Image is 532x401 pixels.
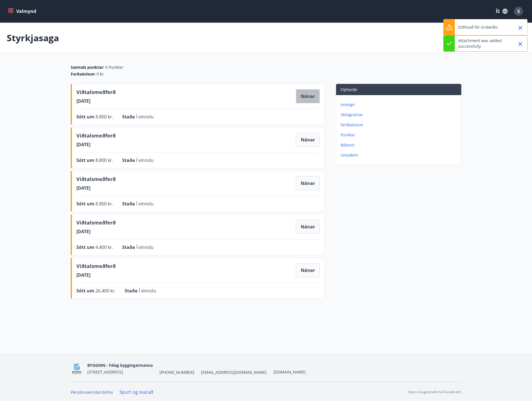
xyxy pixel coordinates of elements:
[7,6,38,16] button: menu
[122,114,136,120] span: Staða
[296,220,320,234] button: Nánar
[76,157,95,163] span: Sótt um
[136,157,154,163] span: Í vinnslu
[87,369,123,375] span: [STREET_ADDRESS]
[201,370,267,375] span: [EMAIL_ADDRESS][DOMAIN_NAME]
[76,141,116,148] span: [DATE]
[76,219,116,228] span: Viðtalsmeðferð
[76,88,116,98] span: Viðtalsmeðferð
[273,369,306,375] a: [DOMAIN_NAME]
[341,122,459,128] p: Ferðaávísun
[341,112,459,118] p: Skilagreinar
[515,39,525,49] button: Close
[517,8,520,14] span: S
[159,370,194,375] span: [PHONE_NUMBER]
[515,23,525,33] button: Close
[71,363,83,375] img: BKlGVmlTW1Qrz68WFGMFQUcXHWdQd7yePWMkvn3i.png
[71,65,104,70] span: Samtals punktar :
[71,71,95,77] span: Ferðaávísun :
[95,114,113,120] span: 8.800 kr.
[71,389,113,395] a: Persónuverndarstefna
[76,175,116,185] span: Viðtalsmeðferð
[95,201,113,207] span: 8.800 kr.
[136,201,154,207] span: Í vinnslu
[512,4,525,18] button: S
[341,87,358,92] span: Flýtileiðir
[76,288,95,294] span: Sótt um
[76,272,116,278] span: [DATE]
[341,132,459,138] p: Punktar
[458,38,508,49] p: Attachment was added successfully
[120,389,153,395] a: Spurt og svarað
[95,244,113,250] span: 4.400 kr.
[122,157,136,163] span: Staða
[125,288,139,294] span: Staða
[76,98,116,104] span: [DATE]
[296,176,320,190] button: Nánar
[493,6,511,16] button: ÍS
[97,71,105,77] span: 0 kr.
[76,228,116,235] span: [DATE]
[76,201,95,207] span: Sótt um
[76,114,95,120] span: Sótt um
[95,157,113,163] span: 8.800 kr.
[341,102,459,107] p: Inneign
[341,152,459,158] p: Umsóknir
[76,132,116,141] span: Viðtalsmeðferð
[105,65,123,70] span: 0 Punktar
[122,244,136,250] span: Staða
[87,363,153,368] span: BYGGIÐN - Félag byggingarmanna
[122,201,136,207] span: Staða
[408,389,462,395] p: Keyrt á hugbúnaði frá Dorado ehf.
[296,133,320,147] button: Nánar
[76,185,116,191] span: [DATE]
[7,32,59,44] p: Styrkjasaga
[76,262,116,272] span: Viðtalsmeðferð
[136,114,154,120] span: Í vinnslu
[139,288,156,294] span: Í vinnslu
[296,89,320,103] button: Nánar
[95,288,116,294] span: 26.400 kr.
[136,244,154,250] span: Í vinnslu
[458,24,498,30] p: Eitthvað fór úrskeiðis
[76,244,95,250] span: Sótt um
[341,142,459,148] p: Bókanir
[296,263,320,277] button: Nánar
